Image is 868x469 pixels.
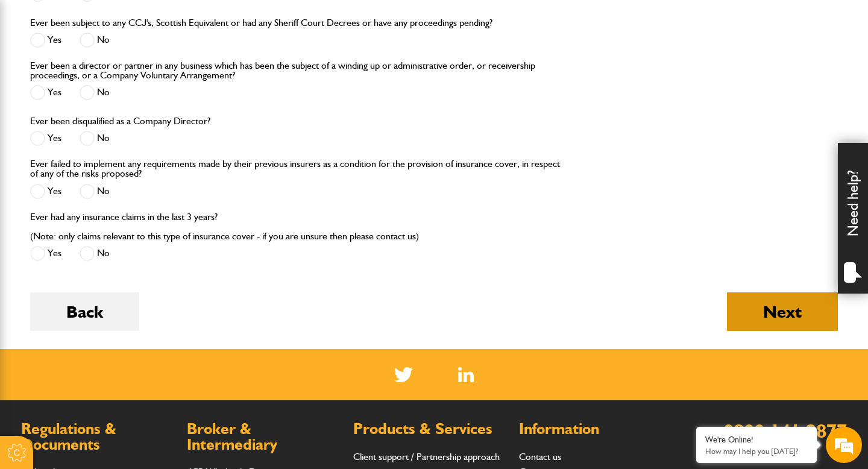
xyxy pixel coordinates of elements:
label: Yes [30,184,61,199]
button: Back [30,292,139,331]
label: Ever been subject to any CCJ's, Scottish Equivalent or had any Sheriff Court Decrees or have any ... [30,18,492,28]
label: No [80,131,110,146]
label: Ever been disqualified as a Company Director? [30,116,210,126]
h2: Information [519,421,673,437]
p: How may I help you today? [705,447,808,456]
div: Need help? [838,143,868,294]
button: Next [727,292,838,331]
label: No [80,246,110,261]
img: d_20077148190_company_1631870298795_20077148190 [20,67,51,84]
input: Enter your last name [16,112,220,138]
label: No [80,85,110,100]
a: 0800 141 2877 [723,419,847,442]
h2: Broker & Intermediary [187,421,341,452]
h2: Products & Services [353,421,507,437]
label: Yes [30,33,61,48]
input: Enter your phone number [16,183,220,209]
img: Linked In [458,367,474,382]
label: Yes [30,131,61,146]
textarea: Type your message and hit 'Enter' [16,218,220,361]
div: We're Online! [705,435,808,445]
label: Ever had any insurance claims in the last 3 years? (Note: only claims relevant to this type of in... [30,212,419,241]
div: Minimize live chat window [198,6,227,35]
label: Ever been a director or partner in any business which has been the subject of a winding up or adm... [30,61,562,80]
input: Enter your email address [16,147,220,174]
label: Yes [30,85,61,100]
a: Client support / Partnership approach [353,451,500,462]
label: Yes [30,246,61,261]
div: Chat with us now [63,68,203,83]
label: No [80,33,110,48]
label: No [80,184,110,199]
h2: Regulations & Documents [21,421,175,452]
em: Start Chat [164,371,219,388]
img: Twitter [394,367,413,382]
a: Contact us [519,451,561,462]
label: Ever failed to implement any requirements made by their previous insurers as a condition for the ... [30,159,562,178]
a: LinkedIn [458,367,474,382]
